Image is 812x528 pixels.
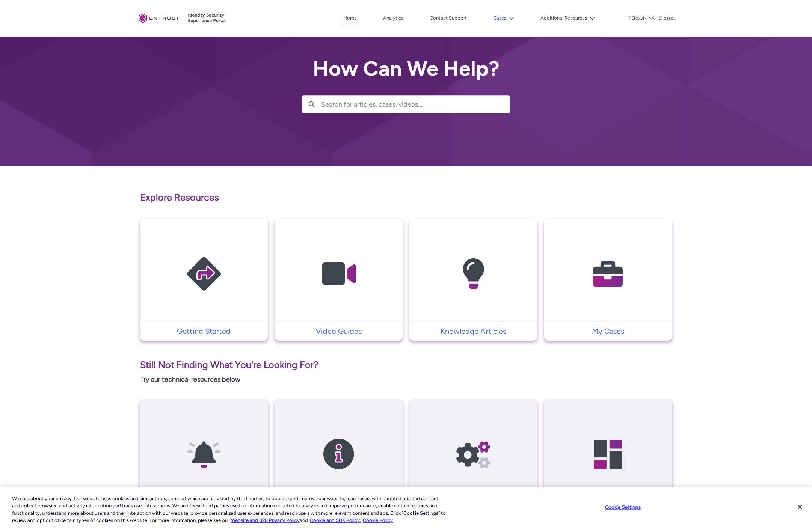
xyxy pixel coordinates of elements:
a: My Cases [544,326,672,337]
img: Video Guides [303,234,374,314]
p: Try our technical resources below [140,374,672,385]
p: My Cases [548,326,668,337]
p: Explore Resources [140,190,672,205]
div: We care about your privacy. Our website uses cookies and similar tools, some of which are provide... [12,495,447,524]
a: More information about our cookie policy., opens in a new tab [231,517,300,523]
img: API Reference [438,414,509,495]
a: Cookie and SDK Policy. [310,517,361,523]
button: Additional Resources [539,12,597,24]
button: Cases [491,12,516,24]
a: Knowledge Articles [409,326,537,337]
a: Analytics, opens in new tab [381,12,405,24]
a: Cookie Policy [363,517,393,523]
input: Search for articles, cases, videos... [321,96,510,113]
img: My Cases [572,234,644,314]
button: Cookie Settings [599,500,646,515]
a: Getting Started [140,326,268,337]
img: API Release Notes [168,414,240,495]
img: Getting Started [168,234,240,314]
p: Knowledge Articles [413,326,533,337]
a: Home [341,12,359,24]
p: Getting Started [144,326,264,337]
a: Video Guides [275,326,403,337]
a: Contact Support [428,12,469,24]
button: User Profile jake.pszonowsky [627,14,676,21]
button: Search [302,96,321,113]
img: Developer Hub [572,414,644,495]
button: Close [792,499,808,515]
h2: How Can We Help? [302,57,510,80]
p: Video Guides [279,326,399,337]
img: SDK Release Notes [303,414,374,495]
p: [PERSON_NAME].pszonowsky [627,16,676,21]
img: Knowledge Articles [438,234,509,314]
p: Still Not Finding What You're Looking For? [140,358,672,372]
